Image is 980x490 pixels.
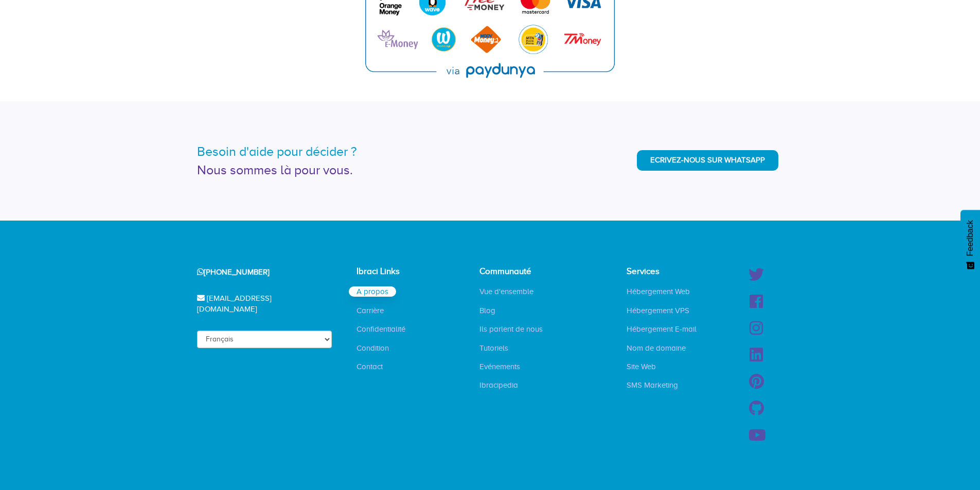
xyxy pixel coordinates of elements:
h4: Services [627,267,704,277]
h4: Ibraci Links [357,267,423,277]
button: Feedback - Afficher l’enquête [960,210,980,280]
iframe: Drift Widget Chat Window [768,332,974,445]
a: Hébergement VPS [619,305,697,316]
a: SMS Marketing [619,380,686,390]
a: Contact [349,361,390,372]
a: Nom de domaine [619,343,693,353]
a: A propos [349,286,396,297]
a: Vue d'ensemble [472,286,541,297]
a: Ecrivez-nous sur WhatsApp [637,150,778,170]
a: Site Web [619,361,664,372]
span: Feedback [966,220,975,256]
a: Tutoriels [472,343,516,353]
h4: Communauté [479,267,550,277]
a: Blog [472,305,503,316]
a: Confidentialité [349,324,413,334]
iframe: Drift Widget Chat Controller [929,439,968,478]
div: [PHONE_NUMBER] [184,259,332,285]
a: Hébergement E-mail [619,324,704,334]
a: Hébergement Web [619,286,698,297]
a: Condition [349,343,397,353]
div: Nous sommes là pour vous. [197,161,483,179]
a: Ils parlent de nous [472,324,550,334]
a: Carrière [349,305,391,316]
a: Evénements [472,361,528,372]
a: Ibracipedia [472,380,526,390]
div: [EMAIL_ADDRESS][DOMAIN_NAME] [184,285,332,323]
example-component: Besoin d'aide pour décider ? [197,144,357,158]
